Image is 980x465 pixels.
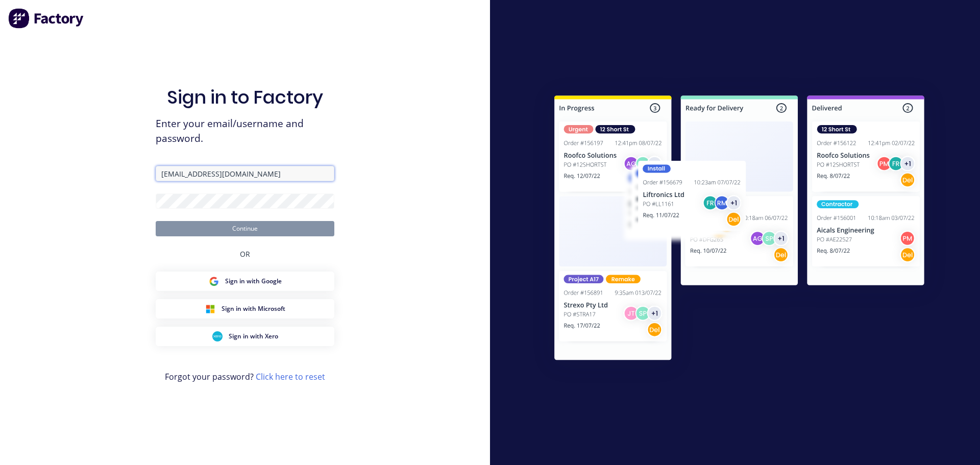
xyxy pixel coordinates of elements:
span: Forgot your password? [165,371,325,383]
img: Google Sign in [209,276,219,286]
button: Continue [156,221,334,236]
img: Factory [8,8,85,29]
input: Email/Username [156,166,334,181]
button: Microsoft Sign inSign in with Microsoft [156,299,334,319]
span: Enter your email/username and password. [156,116,334,146]
h1: Sign in to Factory [167,86,323,108]
img: Xero Sign in [212,331,223,341]
span: Sign in with Microsoft [222,304,285,313]
span: Sign in with Google [225,277,282,286]
span: Sign in with Xero [229,332,278,341]
div: OR [240,236,250,272]
img: Sign in [532,75,947,384]
button: Google Sign inSign in with Google [156,272,334,291]
img: Microsoft Sign in [205,304,215,314]
button: Xero Sign inSign in with Xero [156,327,334,346]
a: Click here to reset [256,371,325,382]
